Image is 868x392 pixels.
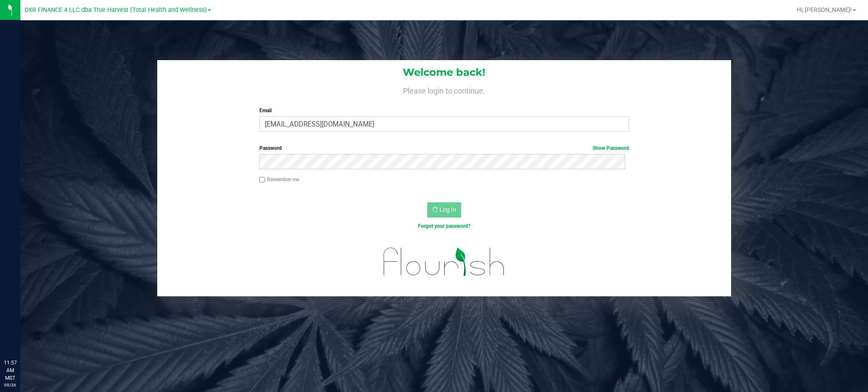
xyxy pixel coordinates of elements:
[4,359,17,382] p: 11:57 AM MST
[259,177,265,183] input: Remember me
[259,145,282,151] span: Password
[259,107,629,114] label: Email
[4,382,17,388] p: 09/26
[593,145,629,151] a: Show Password
[157,85,731,95] h4: Please login to continue.
[25,6,207,14] span: DXR FINANCE 4 LLC dba True Harvest (Total Health and Wellness)
[797,6,852,13] span: Hi, [PERSON_NAME]!
[259,176,299,183] label: Remember me
[157,67,731,78] h1: Welcome back!
[427,202,461,218] button: Log In
[373,239,516,285] img: flourish_logo.svg
[418,223,470,229] a: Forgot your password?
[440,206,456,213] span: Log In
